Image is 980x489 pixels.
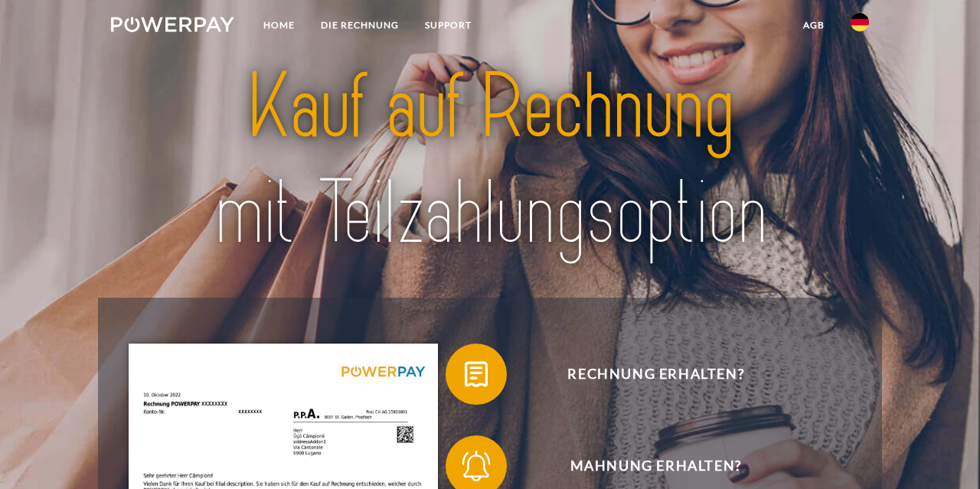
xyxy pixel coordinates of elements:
[790,11,838,39] a: agb
[308,11,412,39] a: DIE RECHNUNG
[457,355,495,393] img: qb_bill.svg
[149,49,832,272] img: title-powerpay_de.svg
[919,428,968,477] iframe: Schaltfläche zum Öffnen des Messaging-Fensters
[111,17,234,32] img: logo-powerpay-white.svg
[250,11,308,39] a: Home
[469,344,844,405] span: Rechnung erhalten?
[851,13,869,31] img: de
[457,447,495,485] img: qb_bell.svg
[412,11,485,39] a: SUPPORT
[446,344,844,405] button: Rechnung erhalten?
